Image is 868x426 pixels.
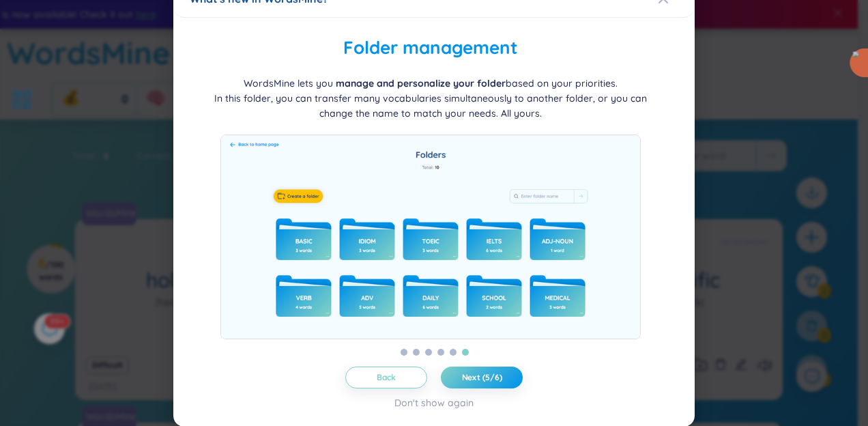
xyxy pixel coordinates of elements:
[394,395,474,410] div: Don't show again
[401,349,407,356] button: 1
[441,367,523,388] button: Next (5/6)
[462,372,502,383] span: Next (5/6)
[425,349,432,356] button: 3
[437,349,444,356] button: 4
[462,349,469,356] button: 6
[214,77,647,119] span: WordsMine lets you based on your priorities. In this folder, you can transfer many vocabularies s...
[413,349,420,356] button: 2
[377,372,396,383] span: Back
[345,367,427,388] button: Back
[190,34,671,62] h2: Folder management
[450,349,457,356] button: 5
[336,77,506,89] b: manage and personalize your folder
